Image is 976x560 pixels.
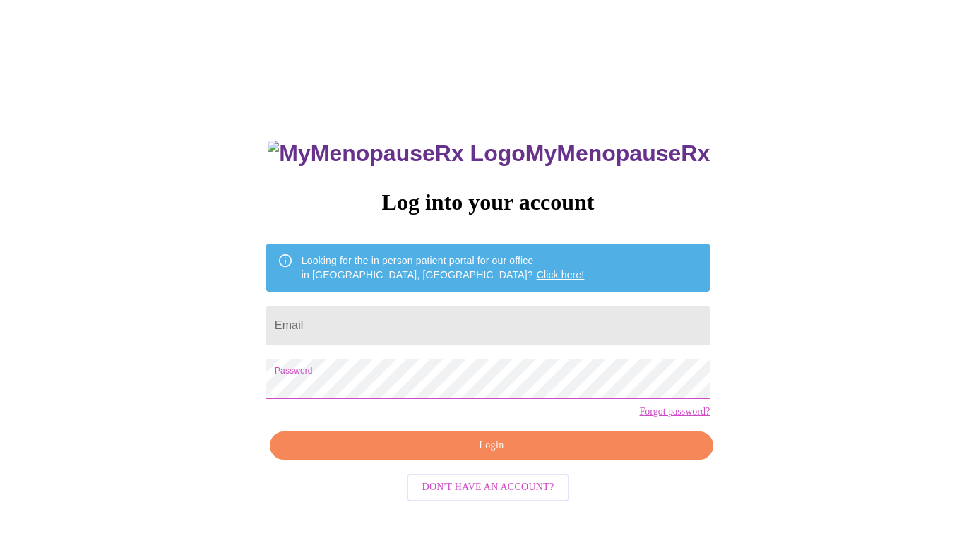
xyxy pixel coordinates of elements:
a: Click here! [537,269,585,280]
a: Forgot password? [639,406,710,417]
h3: Log into your account [266,189,710,215]
button: Don't have an account? [407,474,570,501]
a: Don't have an account? [403,480,573,492]
button: Login [270,431,713,460]
span: Don't have an account? [422,479,554,496]
img: MyMenopauseRx Logo [268,141,525,167]
div: Looking for the in person patient portal for our office in [GEOGRAPHIC_DATA], [GEOGRAPHIC_DATA]? [302,248,585,287]
span: Login [286,437,697,455]
h3: MyMenopauseRx [268,141,710,167]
